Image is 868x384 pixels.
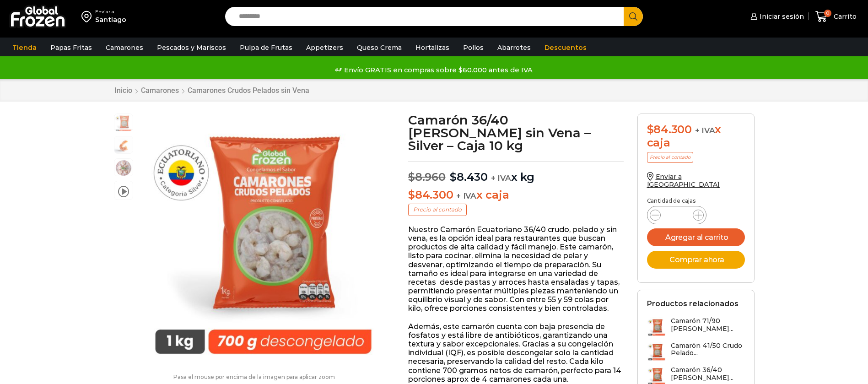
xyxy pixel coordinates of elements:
span: Iniciar sesión [757,12,804,21]
h2: Productos relacionados [647,299,739,308]
a: Camarones Crudos Pelados sin Vena [187,86,310,95]
a: Iniciar sesión [748,7,804,26]
bdi: 8.430 [450,170,488,184]
a: Inicio [114,86,133,95]
a: Enviar a [GEOGRAPHIC_DATA] [647,173,720,189]
a: Appetizers [302,39,348,56]
a: Pollos [458,39,488,56]
p: Precio al contado [647,152,693,163]
a: Queso Crema [352,39,406,56]
p: Pasa el mouse por encima de la imagen para aplicar zoom [114,374,395,380]
p: Además, este camarón cuenta con baja presencia de fosfatos y está libre de antibióticos, garantiz... [408,322,624,384]
span: crudos pelados 36:40 [114,114,133,132]
h3: Camarón 36/40 [PERSON_NAME]... [671,366,745,382]
span: camaron-sin-cascara [114,136,133,155]
p: x caja [408,189,624,202]
span: + IVA [695,126,715,135]
a: Camarón 71/90 [PERSON_NAME]... [647,317,745,337]
bdi: 8.960 [408,170,446,184]
a: Abarrotes [493,39,535,56]
span: 0 [824,10,831,17]
button: Comprar ahora [647,251,745,269]
button: Agregar al carrito [647,228,745,246]
p: x kg [408,161,624,184]
span: camarones-2 [114,159,133,177]
p: Precio al contado [408,204,467,216]
p: Cantidad de cajas [647,198,745,204]
input: Product quantity [668,209,685,222]
span: Carrito [831,12,857,21]
button: Search button [624,7,643,26]
a: Camarones [140,86,179,95]
div: x caja [647,123,745,150]
img: address-field-icon.svg [81,9,95,24]
a: Pescados y Mariscos [152,39,231,56]
span: + IVA [456,191,476,200]
bdi: 84.300 [647,123,692,136]
nav: Breadcrumb [114,86,310,95]
span: $ [408,188,415,201]
div: Santiago [95,15,126,24]
a: Papas Fritas [46,39,97,56]
a: Camarones [101,39,148,56]
h3: Camarón 71/90 [PERSON_NAME]... [671,317,745,333]
h3: Camarón 41/50 Crudo Pelado... [671,342,745,357]
div: Enviar a [95,9,126,15]
a: Pulpa de Frutas [235,39,297,56]
span: $ [647,123,654,136]
p: Nuestro Camarón Ecuatoriano 36/40 crudo, pelado y sin vena, es la opción ideal para restaurantes ... [408,225,624,313]
span: $ [408,170,415,184]
a: Hortalizas [411,39,454,56]
a: 0 Carrito [813,6,859,27]
a: Camarón 41/50 Crudo Pelado... [647,342,745,362]
h1: Camarón 36/40 [PERSON_NAME] sin Vena – Silver – Caja 10 kg [408,114,624,152]
span: $ [450,170,457,184]
span: + IVA [491,173,511,183]
a: Tienda [8,39,41,56]
bdi: 84.300 [408,188,453,201]
a: Descuentos [540,39,591,56]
